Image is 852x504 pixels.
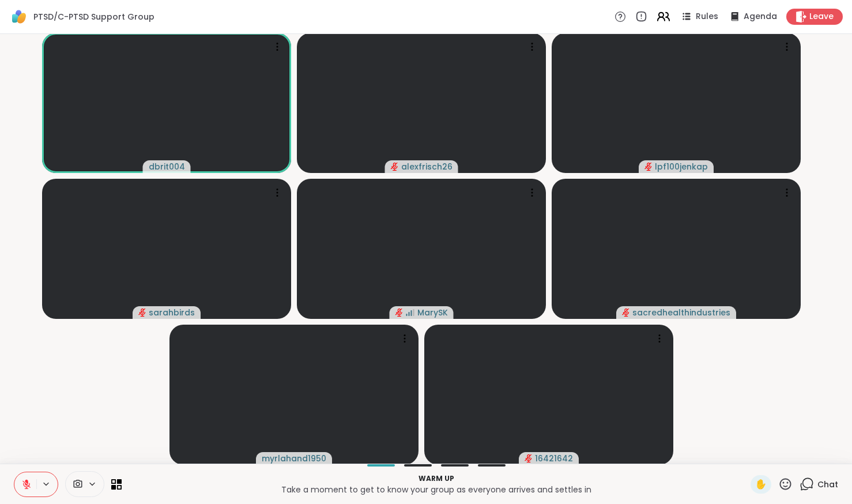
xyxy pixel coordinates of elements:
span: audio-muted [622,309,630,317]
span: lpf100jenkap [655,161,708,172]
span: PTSD/C-PTSD Support Group [33,11,154,22]
span: Agenda [744,11,777,22]
span: audio-muted [391,163,399,171]
span: audio-muted [525,454,533,462]
span: sarahbirds [149,307,195,318]
span: audio-muted [644,163,653,171]
span: 16421642 [535,453,573,464]
span: Leave [809,11,834,22]
span: MarySK [417,307,448,318]
span: alexfrisch26 [401,161,453,172]
span: Chat [817,479,838,490]
span: ✋ [755,477,767,491]
span: audio-muted [395,309,404,317]
p: Take a moment to get to know your group as everyone arrives and settles in [129,484,744,495]
span: audio-muted [138,309,146,317]
span: sacredhealthindustries [632,307,730,318]
span: myrlahand1950 [262,453,326,464]
span: dbrit004 [149,161,185,172]
p: Warm up [129,473,744,484]
img: ShareWell Logomark [9,7,29,27]
span: Rules [696,11,718,22]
